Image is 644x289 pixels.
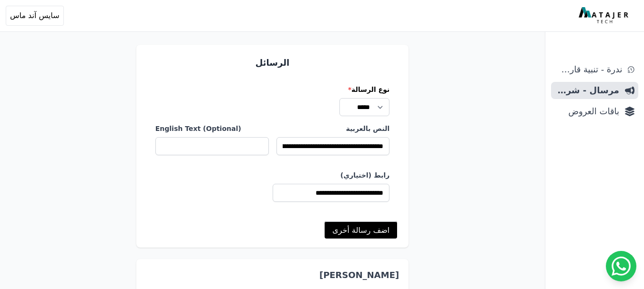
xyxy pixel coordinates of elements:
label: رابط (اختياري) [155,170,390,180]
span: ندرة - تنبية قارب علي النفاذ [555,63,622,76]
label: النص بالعربية [276,124,390,133]
h3: [PERSON_NAME] [146,269,399,282]
span: مرسال - شريط دعاية [555,84,619,97]
span: باقات العروض [555,105,619,118]
a: اضف رسالة أخرى [325,221,397,239]
label: نوع الرسالة [155,85,390,94]
label: English Text (Optional) [155,124,269,133]
h3: الرسائل [148,56,398,70]
button: سايس آند ماس [6,6,64,26]
span: سايس آند ماس [10,10,60,21]
img: MatajerTech Logo [579,7,631,24]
